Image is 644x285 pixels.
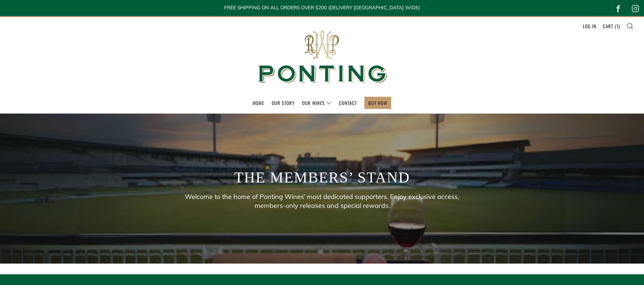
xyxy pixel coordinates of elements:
span: 1 [616,22,619,30]
a: Our Wines [302,97,331,109]
a: Home [253,97,264,109]
a: Contact [339,97,357,109]
a: Our Story [272,97,295,109]
h1: The Members’ Stand [234,167,410,189]
a: BUY NOW [368,97,387,109]
p: Welcome to the home of Ponting Wines’ most dedicated supporters. Enjoy exclusive access, members-... [183,192,462,210]
a: Log in [583,20,596,32]
a: Cart (1) [603,20,620,32]
img: Ponting Wines [251,17,394,97]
